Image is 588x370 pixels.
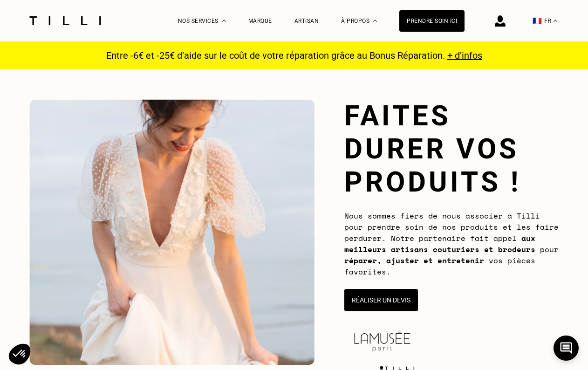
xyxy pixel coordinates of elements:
button: Réaliser un devis [344,289,418,311]
a: + d’infos [447,50,482,61]
img: menu déroulant [554,20,557,22]
a: Artisan [294,18,319,24]
img: Logo du service de couturière Tilli [26,16,104,25]
span: Nous sommes fiers de nous associer à Tilli pour prendre soin de nos produits et les faire perdure... [344,210,559,277]
b: aux meilleurs artisans couturiers et brodeurs [344,233,535,255]
a: Marque [248,18,272,24]
p: Entre -6€ et -25€ d’aide sur le coût de votre réparation grâce au Bonus Réparation. [101,50,488,61]
h1: Faites durer vos produits ! [344,99,559,199]
b: réparer, ajuster et entretenir [344,255,484,266]
a: Prendre soin ici [399,10,465,32]
img: Menu déroulant à propos [373,20,377,22]
img: Menu déroulant [222,20,226,22]
span: 🇫🇷 [533,16,542,25]
img: lAmusee.logo.png [347,323,418,360]
img: icône connexion [495,15,506,27]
